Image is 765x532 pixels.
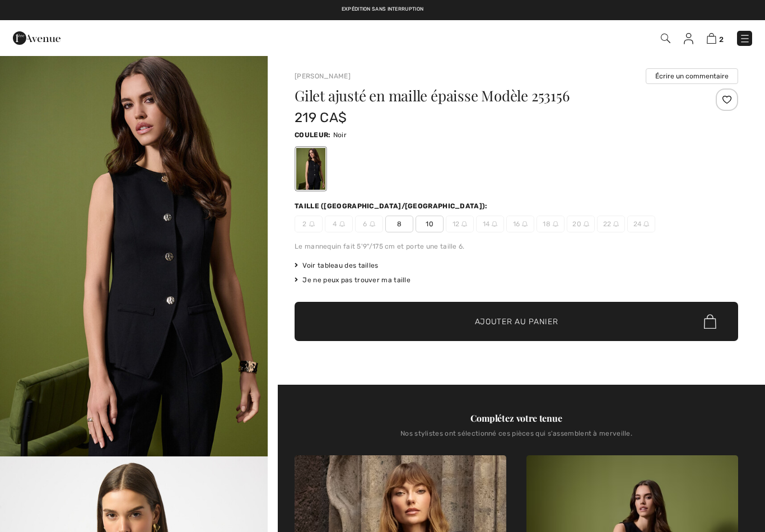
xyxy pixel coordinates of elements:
span: 14 [476,216,504,232]
span: 12 [446,216,474,232]
span: 4 [325,216,353,232]
span: Noir [333,131,347,139]
span: 6 [355,216,383,232]
img: Mes infos [684,33,693,44]
button: Ajouter au panier [295,302,738,341]
div: Je ne peux pas trouver ma taille [295,275,738,285]
span: 219 CA$ [295,110,347,125]
img: ring-m.svg [553,221,558,227]
img: Recherche [661,34,670,43]
img: ring-m.svg [339,221,345,227]
span: Voir tableau des tailles [295,260,379,270]
img: Menu [739,33,750,44]
span: Couleur: [295,131,330,139]
a: 2 [707,31,724,45]
img: Bag.svg [704,314,716,329]
img: ring-m.svg [309,221,315,227]
a: 1ère Avenue [13,32,60,43]
button: Écrire un commentaire [646,68,738,84]
img: ring-m.svg [492,221,497,227]
img: ring-m.svg [461,221,467,227]
span: 24 [627,216,655,232]
span: 2 [719,35,724,44]
img: ring-m.svg [522,221,528,227]
img: 1ère Avenue [13,27,60,49]
a: [PERSON_NAME] [295,72,351,80]
span: Ajouter au panier [475,316,558,328]
img: ring-m.svg [370,221,375,227]
span: 16 [506,216,534,232]
div: Taille ([GEOGRAPHIC_DATA]/[GEOGRAPHIC_DATA]): [295,201,490,211]
span: 2 [295,216,323,232]
span: 20 [567,216,595,232]
div: Complétez votre tenue [295,412,738,425]
div: Le mannequin fait 5'9"/175 cm et porte une taille 6. [295,241,738,251]
h1: Gilet ajusté en maille épaisse Modèle 253156 [295,88,664,103]
div: Nos stylistes ont sélectionné ces pièces qui s'assemblent à merveille. [295,430,738,446]
span: 10 [416,216,444,232]
img: ring-m.svg [584,221,589,227]
div: Noir [296,148,325,190]
img: ring-m.svg [613,221,619,227]
img: ring-m.svg [643,221,649,227]
span: 18 [537,216,565,232]
img: Panier d'achat [707,33,716,44]
span: 22 [597,216,625,232]
span: 8 [385,216,413,232]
